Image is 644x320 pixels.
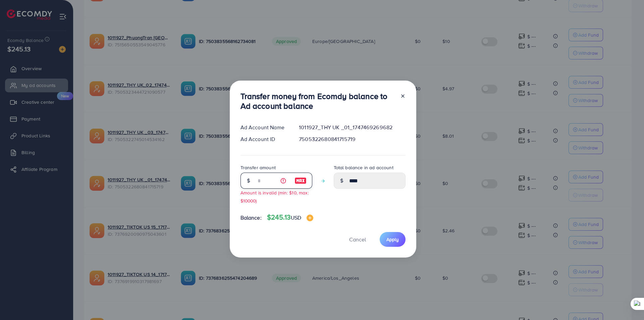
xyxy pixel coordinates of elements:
[240,164,276,171] label: Transfer amount
[240,91,395,111] h3: Transfer money from Ecomdy balance to Ad account balance
[293,124,411,131] div: 1011927_THY UK _01_1747469269682
[334,164,393,171] label: Total balance in ad account
[615,290,639,315] iframe: Chat
[341,232,374,246] button: Cancel
[307,215,313,221] img: image
[235,135,294,143] div: Ad Account ID
[267,213,314,222] h4: $245.13
[291,214,301,221] span: USD
[235,124,294,131] div: Ad Account Name
[386,236,399,243] span: Apply
[240,214,262,222] span: Balance:
[293,135,411,143] div: 7505322680841715719
[380,232,406,246] button: Apply
[349,236,366,243] span: Cancel
[240,189,309,203] small: Amount is invalid (min: $10, max: $10000)
[294,177,307,185] img: image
